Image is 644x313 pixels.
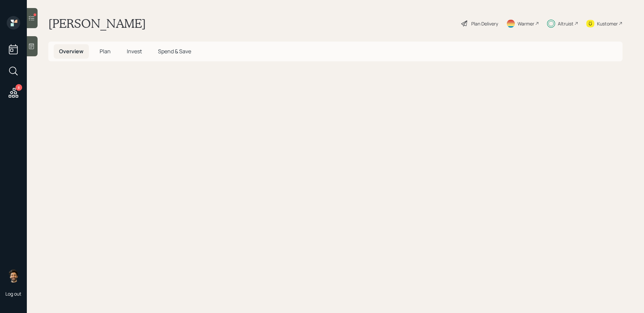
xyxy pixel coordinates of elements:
div: Kustomer [597,20,618,27]
span: Overview [59,48,84,55]
img: eric-schwartz-headshot.png [7,269,20,283]
span: Plan [100,48,111,55]
div: Warmer [518,20,534,27]
h1: [PERSON_NAME] [48,16,146,31]
div: Log out [5,291,21,297]
span: Spend & Save [158,48,191,55]
span: Invest [127,48,142,55]
div: Plan Delivery [471,20,498,27]
div: Altruist [558,20,574,27]
div: 8 [15,84,22,91]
